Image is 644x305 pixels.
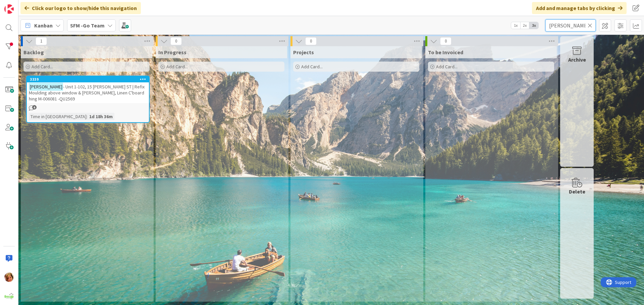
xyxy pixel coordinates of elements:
[4,4,14,14] img: Visit kanbanzone.com
[568,56,586,64] div: Archive
[170,37,182,45] span: 0
[20,2,141,14] div: Click our logo to show/hide this navigation
[32,64,53,70] span: Add Card...
[158,49,186,56] span: In Progress
[29,113,87,120] div: Time in [GEOGRAPHIC_DATA]
[4,273,14,282] img: KD
[70,22,105,29] b: SFM -Go Team
[29,83,63,90] mark: [PERSON_NAME]
[23,49,44,56] span: Backlog
[87,113,88,120] span: :
[4,291,14,301] img: avatar
[305,37,317,45] span: 0
[27,76,149,82] div: 3339
[30,77,149,82] div: 3339
[36,37,47,45] span: 1
[301,64,323,70] span: Add Card...
[428,49,463,56] span: To be Invoiced
[34,21,53,29] span: Kanban
[532,2,627,14] div: Add and manage tabs by clicking
[436,64,458,70] span: Add Card...
[166,64,188,70] span: Add Card...
[14,1,31,9] span: Support
[440,37,451,45] span: 0
[569,187,585,196] div: Delete
[88,113,114,120] div: 1d 18h 36m
[529,22,538,29] span: 3x
[511,22,520,29] span: 1x
[27,76,149,103] div: 3339[PERSON_NAME]- Unit 1-102, 15 [PERSON_NAME] ST | Refix Moulding above window & [PERSON_NAME],...
[293,49,314,56] span: Projects
[520,22,529,29] span: 2x
[29,84,145,102] span: - Unit 1-102, 15 [PERSON_NAME] ST | Refix Moulding above window & [PERSON_NAME], Linen C'board hi...
[545,19,596,31] input: Quick Filter...
[32,105,37,109] span: 6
